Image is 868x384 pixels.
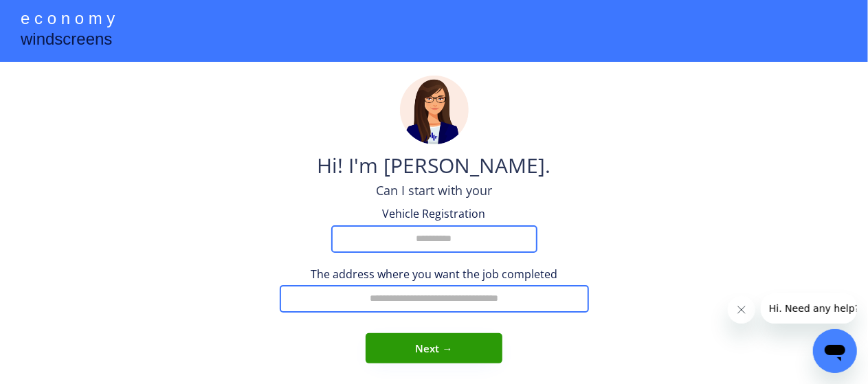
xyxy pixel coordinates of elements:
div: Vehicle Registration [366,206,503,221]
span: Hi. Need any help? [8,10,99,21]
iframe: Close message [728,296,755,324]
iframe: Message from company [761,293,857,324]
div: Can I start with your [376,182,492,199]
div: The address where you want the job completed [280,267,589,282]
div: Hi! I'm [PERSON_NAME]. [318,151,551,182]
div: windscreens [21,27,112,54]
iframe: Button to launch messaging window [813,329,857,373]
button: Next → [366,333,502,363]
div: e c o n o m y [21,7,115,33]
img: madeline.png [400,76,469,144]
